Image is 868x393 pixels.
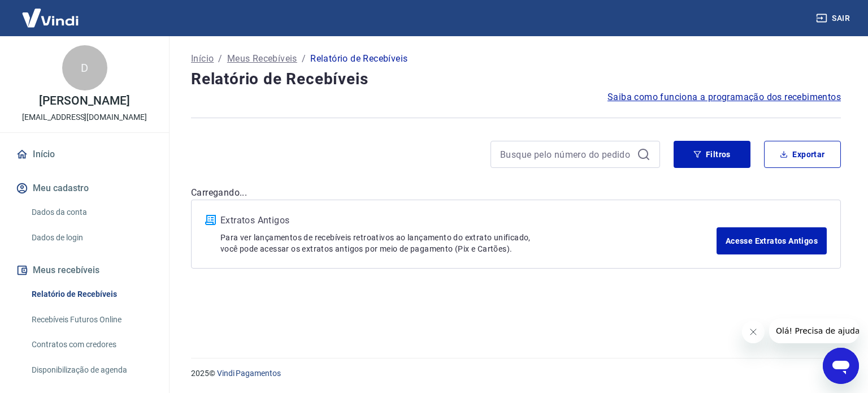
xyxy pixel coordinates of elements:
[220,232,717,254] p: Para ver lançamentos de recebíveis retroativos ao lançamento do extrato unificado, você pode aces...
[14,142,155,167] a: Início
[500,146,632,163] input: Busque pelo número do pedido
[302,52,306,66] p: /
[205,215,216,225] img: ícone
[27,283,155,306] a: Relatório de Recebíveis
[27,201,155,224] a: Dados da conta
[7,8,95,17] span: Olá! Precisa de ajuda?
[769,318,859,343] iframe: Mensagem da empresa
[717,227,827,254] a: Acesse Extratos Antigos
[742,321,765,343] iframe: Fechar mensagem
[22,111,147,123] p: [EMAIL_ADDRESS][DOMAIN_NAME]
[27,226,155,249] a: Dados de login
[191,52,214,66] a: Início
[27,333,155,356] a: Contratos com credores
[674,141,750,168] button: Filtros
[191,368,841,379] p: 2025 ©
[14,1,87,35] img: Vindi
[14,176,155,201] button: Meu cadastro
[227,52,297,66] a: Meus Recebíveis
[220,214,717,227] p: Extratos Antigos
[823,348,859,384] iframe: Botão para abrir a janela de mensagens
[191,186,841,200] p: Carregando...
[310,52,407,66] p: Relatório de Recebíveis
[607,90,841,104] a: Saiba como funciona a programação dos recebimentos
[217,369,281,378] a: Vindi Pagamentos
[27,359,155,382] a: Disponibilização de agenda
[764,141,841,168] button: Exportar
[62,45,107,90] div: D
[191,68,841,90] h4: Relatório de Recebíveis
[14,258,155,283] button: Meus recebíveis
[27,308,155,331] a: Recebíveis Futuros Online
[218,52,222,66] p: /
[814,8,854,29] button: Sair
[39,95,129,107] p: [PERSON_NAME]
